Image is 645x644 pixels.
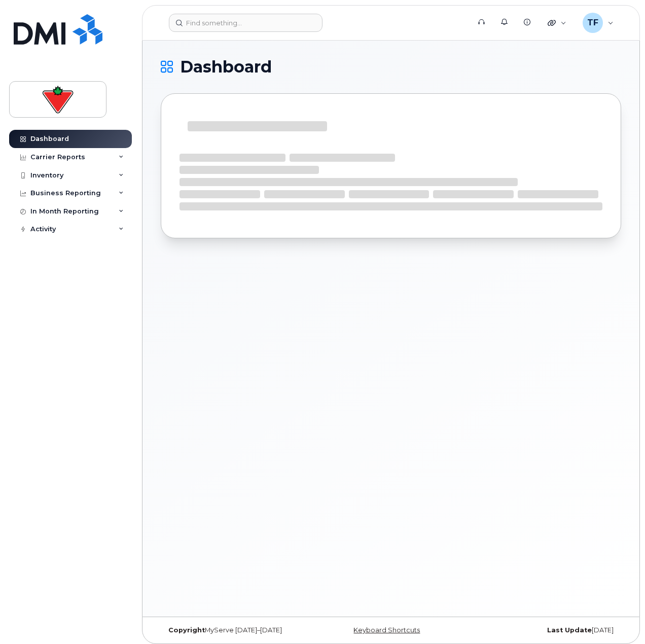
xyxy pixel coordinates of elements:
[547,626,592,634] strong: Last Update
[161,626,314,634] div: MyServe [DATE]–[DATE]
[353,626,420,634] a: Keyboard Shortcuts
[168,626,205,634] strong: Copyright
[468,626,621,634] div: [DATE]
[180,59,272,75] span: Dashboard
